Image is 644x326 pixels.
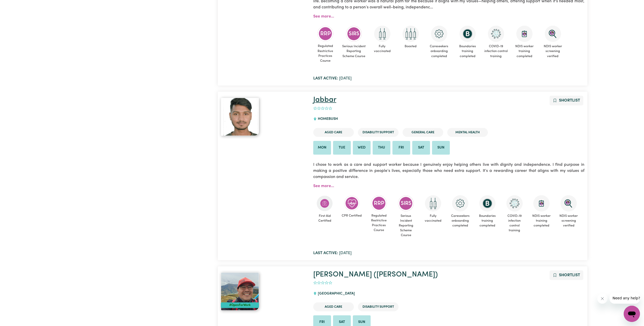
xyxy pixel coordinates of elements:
[313,211,336,225] span: First Aid Certified
[313,96,336,104] a: Jabbar
[557,211,580,230] span: NDIS worker screening verified
[313,112,341,126] div: HOMEBUSH
[624,306,640,322] iframe: Button to launch messaging window
[392,141,410,155] li: Available on Fri
[221,272,259,311] img: View Daniel (Dan)'s profile
[452,195,468,211] img: CS Academy: Careseekers Onboarding course completed
[530,211,553,230] span: NDIS worker training completed
[367,211,390,235] span: Regulated Restrictive Practices Course
[313,141,331,155] li: Available on Mon
[431,26,447,42] img: CS Academy: Careseekers Onboarding course completed
[459,26,476,42] img: CS Academy: Boundaries in care and support work course completed
[533,195,550,211] img: CS Academy: Introduction to NDIS Worker Training course completed
[313,280,332,286] div: add rating by typing an integer from 0 to 5 or pressing arrow keys
[313,42,338,65] span: Regulated Restrictive Practices Course
[609,292,640,304] iframe: Message from company
[403,128,443,137] li: General Care
[313,251,352,255] span: [DATE]
[333,141,351,155] li: Available on Tue
[399,42,423,51] span: Boosted
[313,106,332,111] div: add rating by typing an integer from 0 to 5 or pressing arrow keys
[317,195,333,211] img: Care and support worker has completed First Aid Certification
[358,128,399,137] li: Disability Support
[313,159,584,183] p: I chose to work as a care and support worker because I genuinely enjoy helping others live with d...
[560,195,577,211] img: NDIS Worker Screening Verified
[313,184,334,188] a: See more...
[340,211,363,220] span: CPR Certified
[313,251,338,255] b: Last active:
[313,76,352,80] span: [DATE]
[394,211,418,240] span: Serious Incident Reporting Scheme Course
[313,271,438,278] a: [PERSON_NAME] ([PERSON_NAME])
[422,211,445,225] span: Fully vaccinated
[373,141,390,155] li: Available on Thu
[447,128,488,137] li: Mental Health
[506,195,523,211] img: CS Academy: COVID-19 Infection Control Training course completed
[221,98,259,136] img: View Jabbar 's profile
[221,98,307,136] a: Jabbar
[449,211,472,230] span: Careseekers onboarding completed
[403,26,419,42] img: Care and support worker has received booster dose of COVID-19 vaccination
[358,302,399,311] li: Disability Support
[371,195,387,211] img: CS Academy: Regulated Restrictive Practices course completed
[317,26,334,42] img: CS Academy: Regulated Restrictive Practices course completed
[221,302,259,308] div: #OpenForWork
[398,195,414,211] img: CS Academy: Serious Incident Reporting Scheme course completed
[559,273,580,277] span: Shortlist
[313,76,338,80] b: Last active:
[432,141,450,155] li: Available on Sun
[550,270,583,280] button: Add to shortlist
[353,141,371,155] li: Available on Wed
[512,42,537,61] span: NDIS worker training completed
[503,211,526,235] span: COVID-19 infection control training
[374,26,390,42] img: Care and support worker has received 2 doses of COVID-19 vaccine
[484,42,508,61] span: COVID-19 infection control training
[3,4,31,8] span: Need any help?
[559,99,580,103] span: Shortlist
[545,26,561,42] img: NDIS Worker Screening Verified
[344,195,360,211] img: Care and support worker has completed CPR Certification
[313,14,334,19] a: See more...
[412,141,430,155] li: Available on Sat
[313,128,354,137] li: Aged Care
[313,302,354,311] li: Aged Care
[425,195,441,211] img: Care and support worker has received 2 doses of COVID-19 vaccine
[479,195,496,211] img: CS Academy: Boundaries in care and support work course completed
[342,42,366,61] span: Serious Incident Reporting Scheme Course
[488,26,504,42] img: CS Academy: COVID-19 Infection Control Training course completed
[550,96,583,105] button: Add to shortlist
[516,26,533,42] img: CS Academy: Introduction to NDIS Worker Training course completed
[541,42,565,61] span: NDIS worker screening verified
[370,42,394,56] span: Fully vaccinated
[597,294,607,304] iframe: Close message
[476,211,499,230] span: Boundaries training completed
[427,42,451,61] span: Careseekers onboarding completed
[455,42,480,61] span: Boundaries training completed
[346,26,362,42] img: CS Academy: Serious Incident Reporting Scheme course completed
[313,287,358,301] div: [GEOGRAPHIC_DATA]
[221,272,307,311] a: Daniel (Dan)#OpenForWork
